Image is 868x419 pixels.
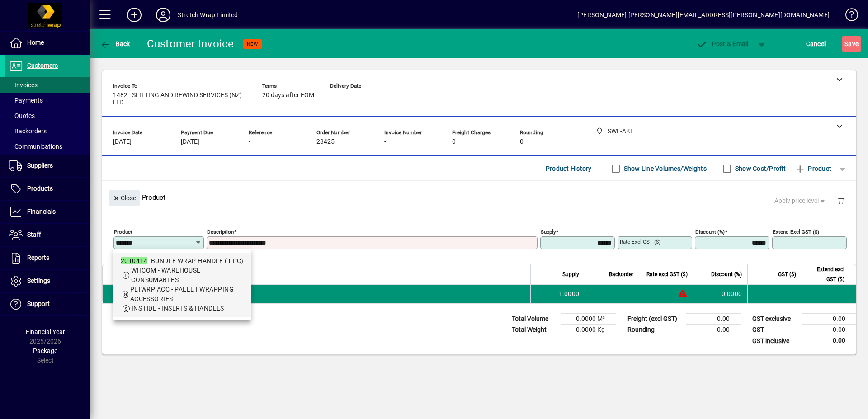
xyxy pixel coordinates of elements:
[207,229,234,235] mat-label: Description
[147,289,158,299] span: SWL-AKL
[107,193,142,202] app-page-header-button: Close
[541,229,556,235] mat-label: Supply
[773,229,819,235] mat-label: Extend excl GST ($)
[5,178,90,200] a: Products
[5,293,90,315] a: Support
[622,164,707,173] label: Show Line Volumes/Weights
[542,160,595,177] button: Product History
[561,314,616,325] td: 0.0000 M³
[114,229,132,235] mat-label: Product
[696,40,749,47] span: ost & Email
[147,37,234,51] div: Customer Invoice
[27,300,50,307] span: Support
[33,347,57,354] span: Package
[620,239,660,245] mat-label: Rate excl GST ($)
[844,40,848,47] span: S
[507,314,561,325] td: Total Volume
[113,138,132,146] span: [DATE]
[804,36,828,52] button: Cancel
[98,36,132,52] button: Back
[100,40,130,47] span: Back
[5,155,90,177] a: Suppliers
[830,197,852,205] app-page-header-button: Delete
[733,164,786,173] label: Show Cost/Profit
[559,289,580,298] span: 1.0000
[771,193,830,209] button: Apply price level
[9,97,43,104] span: Payments
[169,269,196,279] span: Description
[316,138,335,146] span: 28425
[692,36,753,52] button: Post & Email
[9,143,62,150] span: Communications
[623,314,686,325] td: Freight (excl GST)
[9,81,38,89] span: Invoices
[802,335,856,347] td: 0.00
[247,41,258,47] span: NEW
[27,231,41,238] span: Staff
[27,39,44,46] span: Home
[686,314,741,325] td: 0.00
[748,314,802,325] td: GST exclusive
[839,2,857,31] a: Knowledge Base
[262,92,314,99] span: 20 days after EOM
[102,181,856,214] div: Product
[507,325,561,335] td: Total Weight
[5,270,90,292] a: Settings
[452,138,456,146] span: 0
[9,127,47,135] span: Backorders
[748,335,802,347] td: GST inclusive
[27,208,56,215] span: Financials
[26,328,65,335] span: Financial Year
[806,37,826,51] span: Cancel
[384,138,386,146] span: -
[711,269,742,279] span: Discount (%)
[802,314,856,325] td: 0.00
[695,229,725,235] mat-label: Discount (%)
[748,325,802,335] td: GST
[178,8,238,22] div: Stretch Wrap Limited
[5,201,90,223] a: Financials
[802,325,856,335] td: 0.00
[5,77,90,93] a: Invoices
[693,285,747,303] td: 0.0000
[5,32,90,54] a: Home
[844,37,859,51] span: ave
[5,108,90,123] a: Quotes
[712,40,716,47] span: P
[90,36,140,52] app-page-header-button: Back
[577,8,830,22] div: [PERSON_NAME] [PERSON_NAME][EMAIL_ADDRESS][PERSON_NAME][DOMAIN_NAME]
[646,269,688,279] span: Rate excl GST ($)
[5,247,90,269] a: Reports
[109,190,140,206] button: Close
[623,325,686,335] td: Rounding
[520,138,524,146] span: 0
[5,224,90,246] a: Staff
[774,196,827,206] span: Apply price level
[609,269,633,279] span: Backorder
[27,185,53,192] span: Products
[330,92,332,99] span: -
[5,93,90,108] a: Payments
[778,269,796,279] span: GST ($)
[249,138,250,146] span: -
[27,62,58,69] span: Customers
[561,325,616,335] td: 0.0000 Kg
[27,277,50,284] span: Settings
[9,112,35,119] span: Quotes
[546,161,592,176] span: Product History
[562,269,579,279] span: Supply
[181,138,199,146] span: [DATE]
[686,325,741,335] td: 0.00
[120,7,149,23] button: Add
[27,254,49,261] span: Reports
[842,36,861,52] button: Save
[5,123,90,139] a: Backorders
[137,269,148,279] span: Item
[807,264,844,284] span: Extend excl GST ($)
[113,191,136,206] span: Close
[830,190,852,212] button: Delete
[27,162,53,169] span: Suppliers
[5,139,90,154] a: Communications
[149,7,178,23] button: Profile
[113,92,249,106] span: 1482 - SLITTING AND REWIND SERVICES (NZ) LTD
